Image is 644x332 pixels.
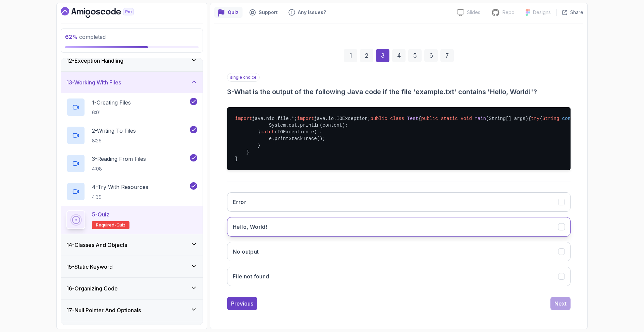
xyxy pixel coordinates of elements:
span: quiz [116,222,125,228]
h3: Hello, World! [233,223,267,231]
p: Slides [467,9,480,16]
span: import [297,116,314,121]
h3: 14 - Classes And Objects [66,241,127,249]
span: static [441,116,458,121]
pre: java.nio.file.*; java.io.IOException; { { { Files.readString(Path.of( )); System.out.println(cont... [227,107,571,170]
button: Share [556,9,583,16]
div: 3 [376,49,389,62]
h3: 17 - Null Pointer And Optionals [66,306,141,314]
h3: No output [233,248,259,256]
div: 7 [440,49,454,62]
p: single choice [227,73,260,82]
span: (String[] args) [486,116,528,121]
h3: 12 - Exception Handling [66,57,123,65]
button: 12-Exception Handling [61,50,203,71]
p: 6:01 [92,109,131,116]
p: Quiz [228,9,238,16]
p: 4:08 [92,165,146,172]
p: 4:39 [92,194,148,200]
button: Feedback button [284,7,330,18]
span: Required- [96,222,116,228]
span: String [542,116,559,121]
span: public [370,116,387,121]
button: 3-Reading From Files4:08 [66,154,197,173]
p: 3 - Reading From Files [92,155,146,163]
span: class [390,116,404,121]
div: 2 [360,49,373,62]
button: File not found [227,267,571,286]
span: try [531,116,539,121]
button: Next [550,297,571,310]
button: 2-Writing To Files8:26 [66,126,197,145]
p: Designs [533,9,551,16]
h3: 3 - What is the output of the following Java code if the file 'example.txt' contains 'Hello, Worl... [227,87,571,96]
p: Support [259,9,278,16]
p: Share [570,9,583,16]
span: 62 % [65,34,78,40]
div: 4 [392,49,406,62]
button: 16-Organizing Code [61,278,203,299]
h3: File not found [233,272,269,280]
button: No output [227,242,571,261]
p: Any issues? [298,9,326,16]
div: 1 [344,49,357,62]
span: main [475,116,486,121]
span: void [461,116,472,121]
span: content [562,116,582,121]
span: public [421,116,438,121]
button: 13-Working With Files [61,72,203,93]
p: 8:26 [92,137,136,144]
button: quiz button [214,7,243,18]
h3: 16 - Organizing Code [66,284,118,292]
button: 4-Try With Resources4:39 [66,182,197,201]
h3: 15 - Static Keyword [66,263,113,271]
div: 6 [424,49,438,62]
h3: 13 - Working With Files [66,78,121,86]
span: completed [65,34,106,40]
span: Test [407,116,419,121]
p: 1 - Creating Files [92,98,131,107]
button: 5-QuizRequired-quiz [66,210,197,229]
a: Dashboard [61,7,149,18]
button: 15-Static Keyword [61,256,203,277]
span: import [235,116,252,121]
button: Previous [227,297,257,310]
button: 14-Classes And Objects [61,234,203,256]
button: 1-Creating Files6:01 [66,98,197,117]
h3: Error [233,198,246,206]
p: 4 - Try With Resources [92,183,148,191]
div: Previous [231,300,253,308]
button: Error [227,192,571,212]
button: Hello, World! [227,217,571,237]
button: 17-Null Pointer And Optionals [61,300,203,321]
span: catch [261,129,275,135]
p: Repo [502,9,515,16]
p: 2 - Writing To Files [92,127,136,135]
p: 5 - Quiz [92,210,109,218]
button: Support button [245,7,282,18]
div: Next [554,300,567,308]
div: 5 [408,49,422,62]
